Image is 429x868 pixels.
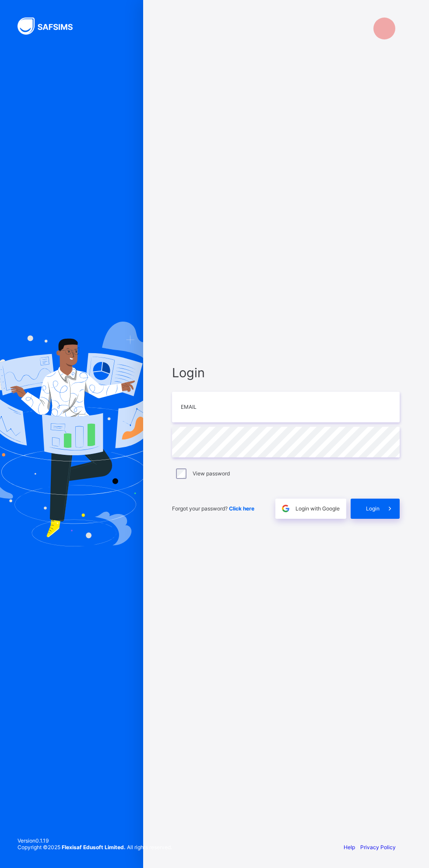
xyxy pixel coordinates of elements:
a: Help [344,844,355,850]
strong: Flexisaf Edusoft Limited. [62,844,126,850]
span: Forgot your password? [172,505,254,512]
label: View password [193,470,230,477]
span: Login [172,365,400,380]
span: Version 0.1.19 [18,837,172,844]
a: Click here [229,505,254,512]
span: Login [366,505,380,512]
span: Login with Google [295,505,340,512]
a: Privacy Policy [360,844,396,850]
span: Copyright © 2025 All rights reserved. [18,844,172,850]
img: google.396cfc9801f0270233282035f929180a.svg [281,503,291,514]
img: SAFSIMS Logo [18,18,83,35]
